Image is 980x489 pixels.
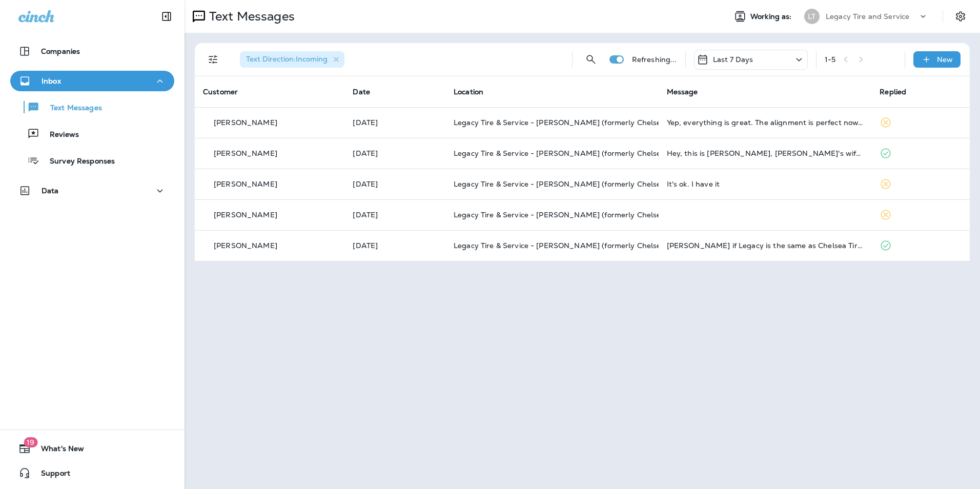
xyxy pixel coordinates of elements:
p: Text Messages [205,9,295,24]
span: Text Direction : Incoming [246,54,328,64]
div: Yep, everything is great. The alignment is perfect now. Thank you! [667,118,864,127]
span: Working as: [750,12,794,21]
span: Location [454,87,483,96]
p: [PERSON_NAME] [214,180,277,188]
p: [PERSON_NAME] [214,118,277,127]
button: 19What's New [10,438,174,459]
button: Data [10,180,174,201]
button: Companies [10,41,174,62]
p: Last 7 Days [713,55,753,64]
p: Survey Responses [39,157,115,167]
button: Search Messages [581,49,601,70]
p: Legacy Tire and Service [826,12,909,21]
button: Survey Responses [10,150,174,171]
p: Companies [41,47,80,55]
p: Inbox [42,77,61,85]
button: Support [10,463,174,483]
p: Sep 4, 2025 08:08 AM [353,241,437,250]
span: Legacy Tire & Service - [PERSON_NAME] (formerly Chelsea Tire Pros) [454,241,701,250]
p: [PERSON_NAME] [214,241,277,250]
p: [PERSON_NAME] [214,149,277,157]
div: Hey, this is Tara, Brent's wife. His email is mbabney2486@gmail.com [667,149,864,157]
span: Date [353,87,370,96]
div: LT [804,9,820,24]
div: Zach if Legacy is the same as Chelsea Tire Pro's, I already did. Thanks! [667,241,864,250]
button: Inbox [10,71,174,91]
p: Sep 8, 2025 10:26 AM [353,211,437,219]
span: Customer [203,87,238,96]
p: Text Messages [40,104,102,113]
span: 19 [24,437,37,447]
span: Support [31,469,70,481]
p: Sep 10, 2025 08:07 AM [353,118,437,127]
div: It's ok. I have it [667,180,864,188]
span: Legacy Tire & Service - [PERSON_NAME] (formerly Chelsea Tire Pros) [454,179,701,189]
p: [PERSON_NAME] [214,211,277,219]
p: Reviews [39,130,79,140]
p: New [937,55,953,64]
div: 1 - 5 [825,55,835,64]
p: Sep 8, 2025 11:20 AM [353,180,437,188]
button: Collapse Sidebar [152,6,181,27]
button: Settings [951,7,970,26]
p: Data [42,187,59,195]
button: Text Messages [10,96,174,118]
span: Replied [880,87,906,96]
div: Text Direction:Incoming [240,51,344,68]
button: Filters [203,49,223,70]
span: Legacy Tire & Service - [PERSON_NAME] (formerly Chelsea Tire Pros) [454,118,701,127]
button: Reviews [10,123,174,145]
p: Sep 8, 2025 03:14 PM [353,149,437,157]
span: Legacy Tire & Service - [PERSON_NAME] (formerly Chelsea Tire Pros) [454,149,701,158]
p: Refreshing... [632,55,677,64]
span: What's New [31,444,84,457]
span: Message [667,87,698,96]
span: Legacy Tire & Service - [PERSON_NAME] (formerly Chelsea Tire Pros) [454,210,701,219]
